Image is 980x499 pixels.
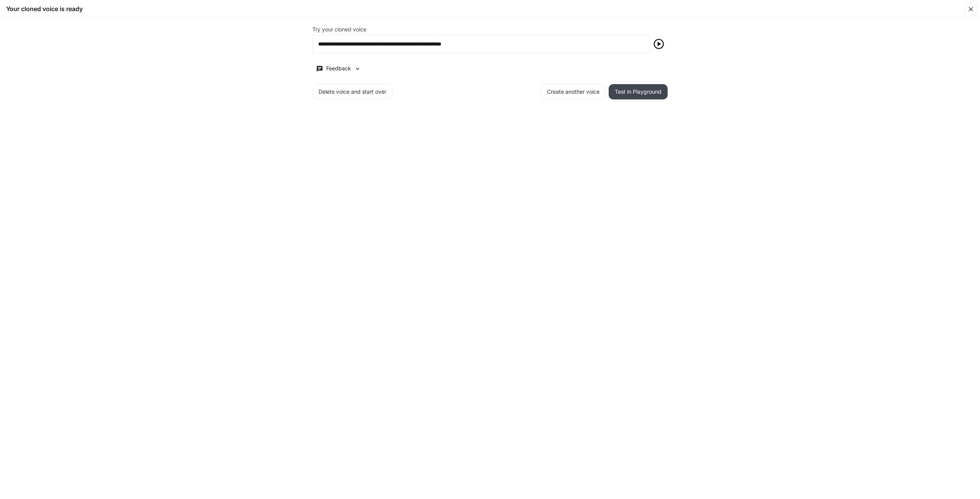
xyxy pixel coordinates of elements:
[609,84,668,99] button: Test in Playground
[6,5,83,13] h5: Your cloned voice is ready
[541,84,606,99] button: Create another voice
[312,27,366,32] p: Try your cloned voice
[312,62,364,75] button: Feedback
[312,84,392,99] button: Delete voice and start over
